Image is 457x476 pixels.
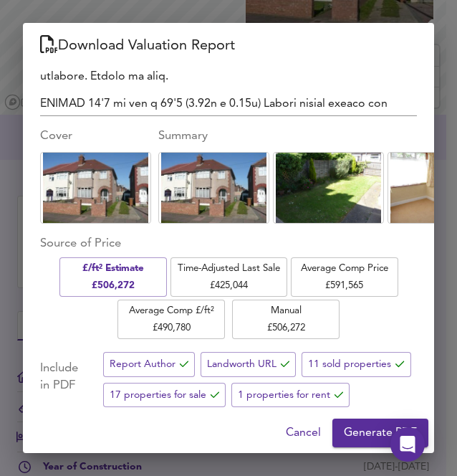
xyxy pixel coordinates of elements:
span: 11 sold properties [308,356,404,373]
h2: Download Valuation Report [40,34,417,57]
div: Cover [40,128,151,145]
img: Uploaded [161,148,266,227]
span: Cancel [286,423,321,443]
div: Include in PDF [40,352,103,407]
span: Manual £ 506,272 [239,303,332,336]
button: 1 properties for rent [231,383,350,408]
div: Source of Price [40,235,121,256]
button: Average Comp Price£591,565 [291,257,398,297]
div: Open Intercom Messenger [390,427,425,462]
span: 17 properties for sale [110,386,219,404]
div: Click to replace this image [158,152,269,224]
img: Uploaded [276,148,381,227]
button: Report Author [103,352,195,377]
span: Average Comp Price £ 591,565 [298,260,391,294]
button: 11 sold properties [302,352,410,377]
button: Landworth URL [201,352,296,377]
img: Uploaded [43,148,148,227]
div: Click to replace this image [40,152,151,224]
button: Cancel [280,419,327,447]
span: £/ft² Estimate £ 506,272 [67,260,160,294]
span: Landworth URL [207,356,289,373]
span: Average Comp £/ft² £ 490,780 [125,303,218,336]
span: 1 properties for rent [238,386,343,404]
span: Generate PDF [344,423,417,443]
span: Report Author [110,356,188,373]
button: Time-Adjusted Last Sale£425,044 [170,257,287,297]
button: £/ft² Estimate£506,272 [59,257,167,297]
div: Click to replace this image [273,152,384,224]
button: Manual£506,272 [232,300,340,339]
button: Generate PDF [332,419,428,447]
button: 17 properties for sale [103,383,226,408]
textarea: LOREMIPS DOLO Sitame co adipi elits. Doeiusmo. Temporincid utlabore. Etdolo ma aliq. ENIMAD 14'7 ... [40,57,417,111]
span: Time-Adjusted Last Sale £ 425,044 [178,260,280,294]
button: Average Comp £/ft²£490,780 [117,300,225,339]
